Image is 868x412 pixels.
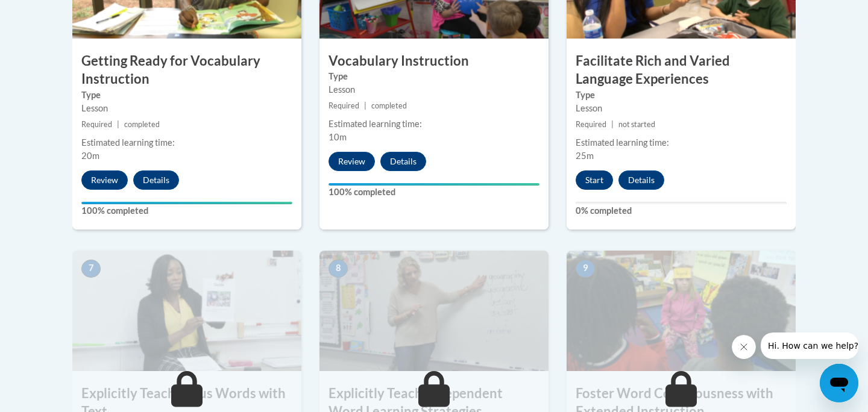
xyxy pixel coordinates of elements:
[732,335,756,359] iframe: Close message
[81,260,101,278] span: 7
[329,183,539,186] div: Your progress
[576,170,613,190] button: Start
[319,251,549,371] img: Course Image
[576,260,595,278] span: 9
[364,101,366,110] span: |
[81,204,292,217] label: 100% completed
[329,117,539,131] div: Estimated learning time:
[618,120,655,129] span: not started
[72,251,301,371] img: Course Image
[576,151,594,161] span: 25m
[319,52,549,70] h3: Vocabulary Instruction
[81,151,99,161] span: 20m
[611,120,614,129] span: |
[81,202,292,204] div: Your progress
[117,120,119,129] span: |
[576,89,787,102] label: Type
[81,170,128,190] button: Review
[329,70,539,83] label: Type
[567,52,796,89] h3: Facilitate Rich and Varied Language Experiences
[371,101,407,110] span: completed
[329,101,359,110] span: Required
[81,136,292,149] div: Estimated learning time:
[133,170,179,190] button: Details
[72,52,301,89] h3: Getting Ready for Vocabulary Instruction
[576,204,787,217] label: 0% completed
[576,136,787,149] div: Estimated learning time:
[329,260,348,278] span: 8
[618,170,664,190] button: Details
[81,102,292,115] div: Lesson
[329,83,539,96] div: Lesson
[81,89,292,102] label: Type
[761,332,858,359] iframe: Message from company
[81,120,112,129] span: Required
[380,152,426,171] button: Details
[124,120,160,129] span: completed
[820,364,858,402] iframe: Button to launch messaging window
[567,251,796,371] img: Course Image
[329,186,539,199] label: 100% completed
[329,152,375,171] button: Review
[329,132,347,142] span: 10m
[576,120,606,129] span: Required
[576,102,787,115] div: Lesson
